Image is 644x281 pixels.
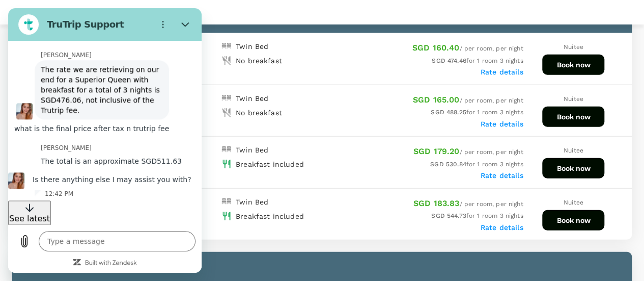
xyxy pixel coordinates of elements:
[236,211,304,221] div: Breakfast included
[2,111,191,130] span: what is the final price after tax n trutrip fee
[39,10,141,22] h2: TruTrip Support
[564,147,583,154] span: Nuitee
[412,45,523,52] span: / per room, per night
[77,252,129,259] a: Built with Zendesk: Visit the Zendesk website in a new tab
[431,109,523,116] span: for 1 room 3 nights
[221,41,232,52] img: double-bed-icon
[29,144,178,162] span: The total is an approximate SGD511.63
[413,198,460,208] span: SGD 183.83
[29,52,159,111] span: The rate we are retrieving on our end for a Superior Queen with breakfast for a total of 3 nights...
[481,223,523,232] label: Rate details
[432,57,523,64] span: for 1 room 3 nights
[413,146,460,156] span: SGD 179.20
[542,210,604,231] button: Book now
[564,199,583,206] span: Nuitee
[236,159,304,169] div: Breakfast included
[236,197,268,207] div: Twin Bed
[413,97,523,104] span: / per room, per night
[413,200,523,208] span: / per room, per night
[431,212,523,219] span: for 1 room 3 nights
[430,161,466,168] span: SGD 530.84
[221,197,232,207] img: double-bed-icon
[236,93,268,104] div: Twin Bed
[167,6,187,27] button: Close
[6,223,26,243] button: Upload file
[221,145,232,155] img: double-bed-icon
[236,56,282,66] div: No breakfast
[542,55,604,75] button: Book now
[481,68,523,76] label: Rate details
[564,95,583,103] span: Nuitee
[145,6,165,27] button: Options menu
[236,145,268,155] div: Twin Bed
[413,148,523,156] span: / per room, per night
[37,182,65,190] p: 12:42 PM
[431,212,466,219] span: SGD 544.73
[236,108,282,118] div: No breakfast
[221,93,232,104] img: double-bed-icon
[20,260,624,276] h6: Deluxe Room
[1,206,42,216] p: See latest
[33,136,193,144] p: [PERSON_NAME]
[481,120,523,128] label: Rate details
[33,43,193,51] p: [PERSON_NAME]
[430,161,523,168] span: for 1 room 3 nights
[413,95,460,105] span: SGD 165.00
[432,57,466,64] span: SGD 474.46
[60,7,80,17] p: About
[542,158,604,178] button: Book now
[481,171,523,180] label: Rate details
[97,7,127,17] p: Location
[564,43,583,50] span: Nuitee
[412,43,460,53] span: SGD 160.40
[20,7,43,17] p: Rooms
[143,7,171,17] p: Reviews
[236,41,268,52] div: Twin Bed
[20,162,187,181] span: Is there anything else I may assist you with?
[431,109,466,116] span: SGD 488.25
[542,107,604,127] button: Book now
[8,8,202,273] iframe: Messaging window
